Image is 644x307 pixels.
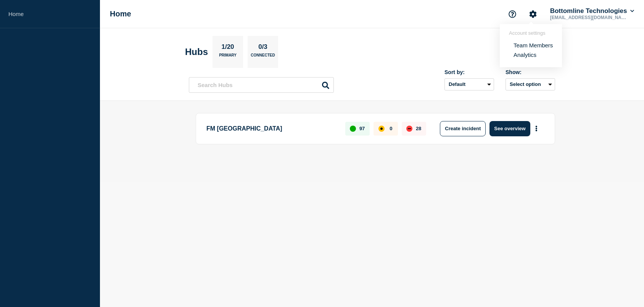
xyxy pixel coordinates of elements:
button: Select option [506,78,555,90]
p: [EMAIL_ADDRESS][DOMAIN_NAME] [549,15,628,20]
a: Team Members [514,42,553,48]
div: Sort by: [444,69,494,75]
a: Analytics [514,52,536,58]
header: Account settings [509,30,553,36]
div: up [350,126,356,132]
button: See overview [489,121,530,136]
p: Connected [251,53,275,61]
p: 1/20 [219,43,237,53]
button: Account settings [525,6,541,22]
button: Bottomline Technologies [549,7,636,15]
select: Sort by [444,78,494,90]
p: 97 [359,126,365,131]
input: Search Hubs [189,77,334,93]
button: Support [504,6,520,22]
p: Primary [219,53,237,61]
button: More actions [531,121,541,136]
p: 28 [416,126,421,131]
button: Create incident [440,121,486,136]
div: down [406,126,412,132]
p: 0/3 [256,43,270,53]
div: Show: [506,69,555,75]
h2: Hubs [185,47,208,57]
h1: Home [110,10,131,18]
p: 0 [390,126,392,131]
p: FM [GEOGRAPHIC_DATA] [206,121,336,136]
div: affected [378,126,385,132]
